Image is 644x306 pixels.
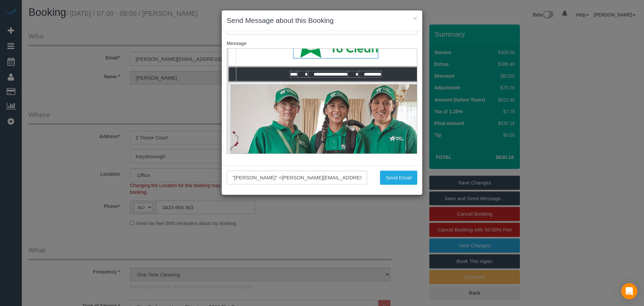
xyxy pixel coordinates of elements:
[621,283,637,299] div: Open Intercom Messenger
[222,40,422,47] label: Message
[227,15,417,26] h3: Send Message about this Booking
[413,15,417,22] button: ×
[227,49,417,154] iframe: Rich Text Editor, editor1
[380,171,417,185] button: Send Email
